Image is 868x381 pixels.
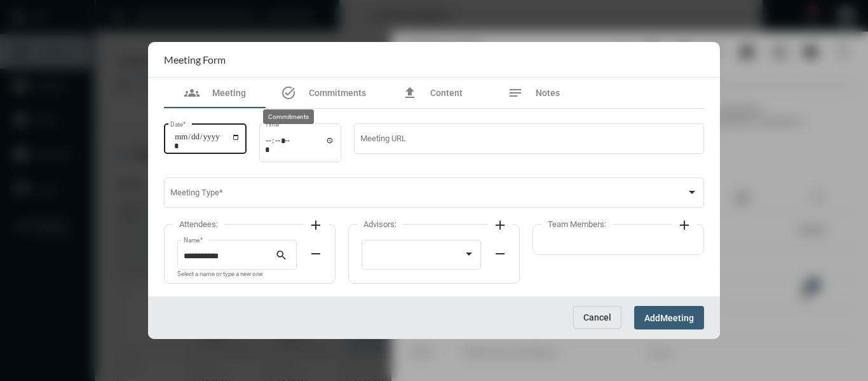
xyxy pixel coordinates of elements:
[184,85,200,100] mat-icon: groups
[173,219,224,229] label: Attendees:
[660,313,694,323] span: Meeting
[308,246,323,261] mat-icon: remove
[212,88,246,98] span: Meeting
[402,85,417,100] mat-icon: file_upload
[644,313,660,323] span: Add
[583,312,611,322] span: Cancel
[309,88,366,98] span: Commitments
[164,53,226,66] h2: Meeting Form
[573,306,621,329] button: Cancel
[281,85,296,100] mat-icon: task_alt
[541,219,613,229] label: Team Members:
[177,271,262,278] mat-hint: Select a name or type a new one
[430,88,463,98] span: Content
[492,246,508,261] mat-icon: remove
[357,219,403,229] label: Advisors:
[536,88,560,98] span: Notes
[308,218,323,233] mat-icon: add
[263,109,314,124] div: Commitments
[677,218,692,233] mat-icon: add
[275,249,290,264] mat-icon: search
[634,306,704,329] button: AddMeeting
[508,85,523,100] mat-icon: notes
[492,218,508,233] mat-icon: add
